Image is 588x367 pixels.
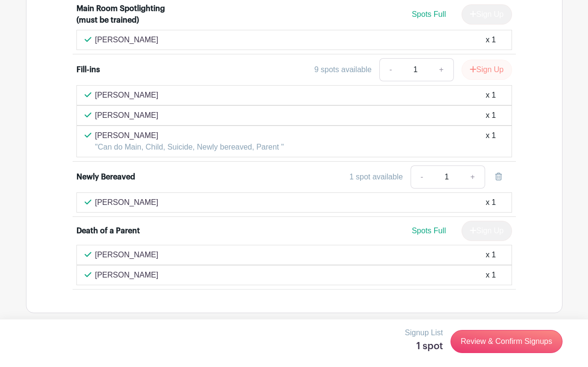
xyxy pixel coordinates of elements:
[486,130,496,153] div: x 1
[76,64,100,76] div: Fill-ins
[76,225,140,237] div: Death of a Parent
[412,10,446,18] span: Spots Full
[429,58,453,81] a: +
[95,249,159,261] p: [PERSON_NAME]
[95,110,159,121] p: [PERSON_NAME]
[462,60,512,80] button: Sign Up
[486,269,496,281] div: x 1
[95,130,284,141] p: [PERSON_NAME]
[486,89,496,101] div: x 1
[95,197,159,208] p: [PERSON_NAME]
[486,197,496,208] div: x 1
[411,165,433,189] a: -
[95,89,159,101] p: [PERSON_NAME]
[405,341,443,352] h5: 1 spot
[486,249,496,261] div: x 1
[95,34,159,46] p: [PERSON_NAME]
[314,64,372,76] div: 9 spots available
[76,171,135,183] div: Newly Bereaved
[486,34,496,46] div: x 1
[95,141,284,153] p: "Can do Main, Child, Suicide, Newly bereaved, Parent "
[461,165,485,189] a: +
[412,227,446,235] span: Spots Full
[450,330,562,353] a: Review & Confirm Signups
[95,269,159,281] p: [PERSON_NAME]
[486,110,496,121] div: x 1
[379,58,401,81] a: -
[405,327,443,339] p: Signup List
[350,171,403,183] div: 1 spot available
[76,3,174,26] div: Main Room Spotlighting (must be trained)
